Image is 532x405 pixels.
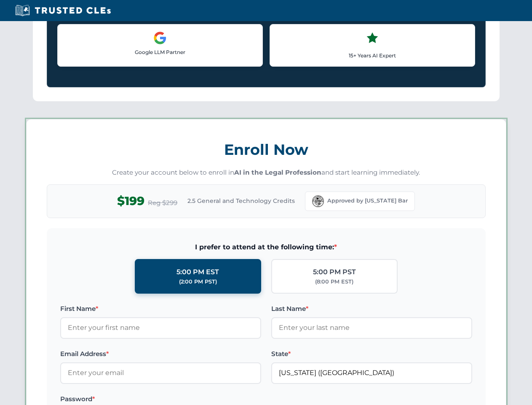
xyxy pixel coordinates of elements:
label: State [271,349,472,359]
p: Create your account below to enroll in and start learning immediately. [47,168,486,178]
img: Google [153,31,167,45]
p: Google LLM Partner [64,48,256,56]
div: (2:00 PM PST) [179,278,217,286]
label: Password [60,394,261,404]
input: Enter your first name [60,317,261,338]
span: $199 [117,192,144,211]
strong: AI in the Legal Profession [234,168,321,176]
label: Email Address [60,349,261,359]
div: 5:00 PM PST [313,267,356,278]
img: Trusted CLEs [13,4,113,17]
input: Enter your last name [271,317,472,338]
label: Last Name [271,304,472,314]
span: Approved by [US_STATE] Bar [327,197,408,205]
input: Florida (FL) [271,362,472,383]
span: 2.5 General and Technology Credits [187,196,295,205]
span: I prefer to attend at the following time: [60,242,472,253]
h3: Enroll Now [47,136,486,163]
span: Reg $299 [148,198,177,208]
input: Enter your email [60,362,261,383]
p: 15+ Years AI Expert [277,51,468,59]
div: (8:00 PM EST) [315,278,353,286]
div: 5:00 PM EST [176,267,219,278]
img: Florida Bar [312,195,324,207]
label: First Name [60,304,261,314]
